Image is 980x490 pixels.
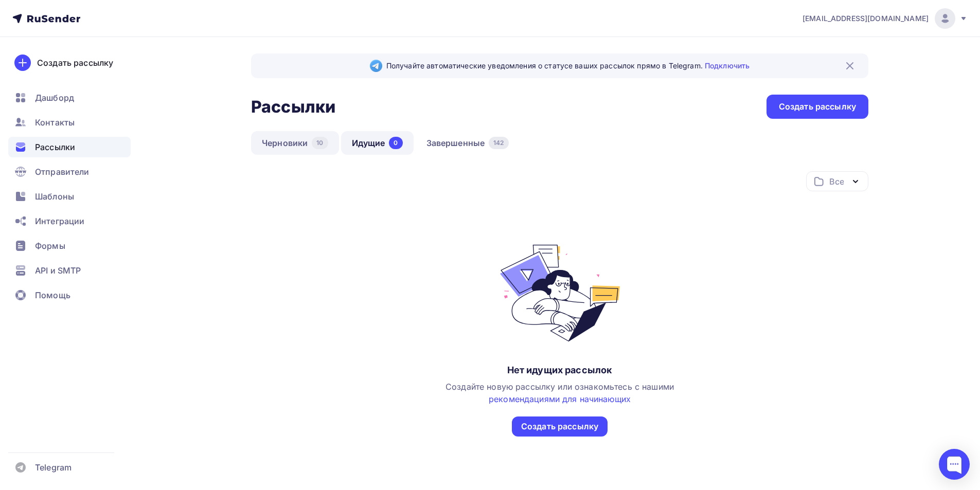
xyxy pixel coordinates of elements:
[370,60,382,72] img: Telegram
[251,97,335,117] h2: Рассылки
[829,175,844,188] div: Все
[35,141,75,153] span: Рассылки
[35,264,81,277] span: API и SMTP
[35,116,75,129] span: Контакты
[8,186,131,207] a: Шаблоны
[806,171,868,191] button: Все
[389,137,402,149] div: 0
[35,461,72,474] span: Telegram
[312,137,328,149] div: 10
[779,101,856,113] div: Создать рассылку
[35,240,65,252] span: Формы
[35,289,70,301] span: Помощь
[341,131,414,155] a: Идущие0
[35,190,74,203] span: Шаблоны
[35,92,74,104] span: Дашборд
[489,394,631,404] a: рекомендациями для начинающих
[416,131,520,155] a: Завершенные142
[8,161,131,182] a: Отправители
[386,61,750,71] span: Получайте автоматические уведомления о статусе ваших рассылок прямо в Telegram.
[8,112,131,133] a: Контакты
[8,137,131,157] a: Рассылки
[507,364,613,376] div: Нет идущих рассылок
[521,421,598,432] div: Создать рассылку
[446,382,674,404] span: Создайте новую рассылку или ознакомьтесь с нашими
[8,87,131,108] a: Дашборд
[35,215,84,227] span: Интеграции
[489,137,508,149] div: 142
[251,131,339,155] a: Черновики10
[803,13,929,24] span: [EMAIL_ADDRESS][DOMAIN_NAME]
[803,8,968,29] a: [EMAIL_ADDRESS][DOMAIN_NAME]
[37,57,113,69] div: Создать рассылку
[35,166,90,178] span: Отправители
[705,61,750,70] a: Подключить
[8,235,131,256] a: Формы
